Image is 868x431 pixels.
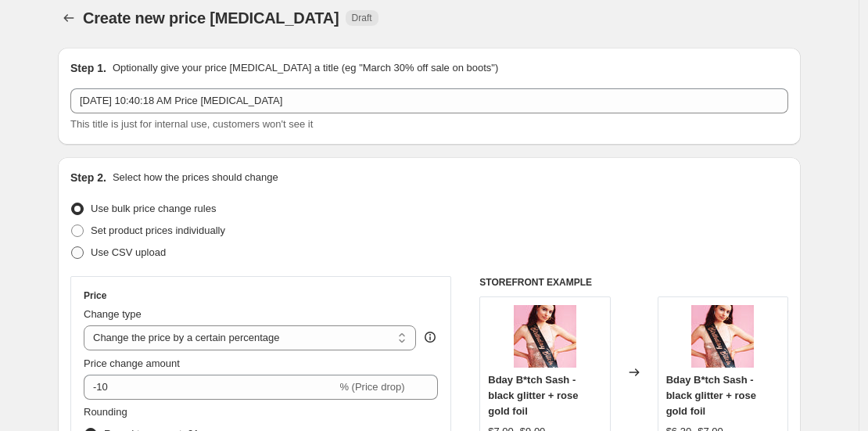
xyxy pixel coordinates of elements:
span: % (Price drop) [339,381,404,393]
h3: Price [84,289,106,302]
img: BenRuss_BenRuss-R8-E077-compressed_80x.jpg [514,305,576,368]
span: Create new price [MEDICAL_DATA] [83,9,339,27]
div: help [422,329,438,345]
p: Select how the prices should change [113,170,278,185]
span: Use bulk price change rules [91,203,216,214]
span: Use CSV upload [91,246,166,258]
span: Set product prices individually [91,224,225,236]
span: Rounding [84,406,127,418]
span: Draft [352,12,372,24]
img: BenRuss_BenRuss-R8-E077-compressed_80x.jpg [691,305,754,368]
h6: STOREFRONT EXAMPLE [479,276,788,289]
span: This title is just for internal use, customers won't see it [70,118,313,130]
span: Price change amount [84,357,180,369]
h2: Step 1. [70,60,106,76]
span: Change type [84,308,142,320]
p: Optionally give your price [MEDICAL_DATA] a title (eg "March 30% off sale on boots") [113,60,498,76]
input: -15 [84,375,336,400]
button: Price change jobs [58,7,80,29]
h2: Step 2. [70,170,106,185]
span: Bday B*tch Sash - black glitter + rose gold foil [488,374,578,417]
span: Bday B*tch Sash - black glitter + rose gold foil [666,374,756,417]
input: 30% off holiday sale [70,88,788,113]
